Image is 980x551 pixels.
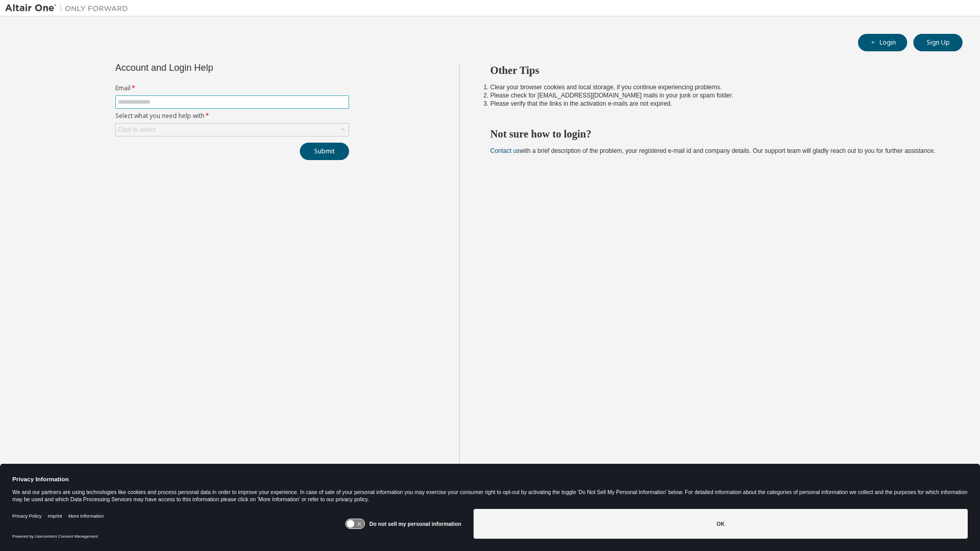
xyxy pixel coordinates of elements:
[118,126,156,134] div: Click to select
[491,64,945,77] h2: Other Tips
[115,112,349,120] label: Select what you need help with
[115,64,302,72] div: Account and Login Help
[491,91,945,100] li: Please check for [EMAIL_ADDRESS][DOMAIN_NAME] mails in your junk or spam folder.
[913,34,963,51] button: Sign Up
[116,124,349,136] div: Click to select
[491,127,945,141] h2: Not sure how to login?
[491,147,935,154] span: with a brief description of the problem, your registered e-mail id and company details. Our suppo...
[115,84,349,92] label: Email
[491,147,520,154] a: Contact us
[300,143,349,160] button: Submit
[491,83,945,91] li: Clear your browser cookies and local storage, if you continue experiencing problems.
[858,34,907,51] button: Login
[5,3,133,13] img: Altair One
[491,100,945,108] li: Please verify that the links in the activation e-mails are not expired.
